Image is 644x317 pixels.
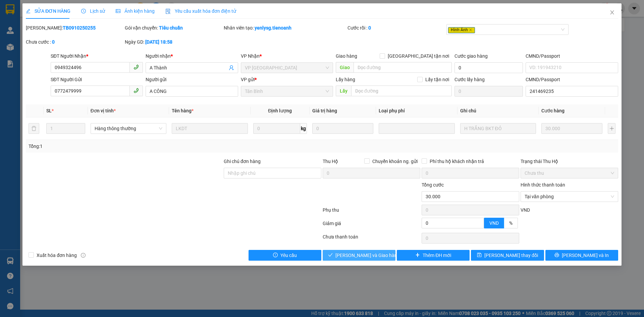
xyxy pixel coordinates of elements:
div: Cước rồi : [347,24,445,32]
span: Xuất hóa đơn hàng [34,252,79,259]
button: check[PERSON_NAME] và Giao hàng [323,250,395,261]
input: Ghi chú đơn hàng [224,168,321,178]
span: [GEOGRAPHIC_DATA] tận nơi [385,52,452,60]
span: VP Nhận [241,53,260,59]
label: Hình thức thanh toán [521,182,565,188]
div: Người nhận [146,52,238,60]
b: yenlysg.tienoanh [255,25,291,31]
span: SỬA ĐƠN HÀNG [26,8,70,14]
input: 0 [541,123,602,134]
b: TB0910250255 [63,25,96,31]
span: Yêu cầu [280,252,297,259]
span: Tân Bình [245,86,329,96]
span: Lấy hàng [336,77,355,82]
b: Tiêu chuẩn [159,25,183,31]
span: save [477,253,482,258]
div: SĐT Người Gửi [51,76,143,83]
span: clock-circle [81,9,86,13]
span: plus [415,253,420,258]
b: [DATE] 18:58 [145,39,172,45]
div: Trạng thái Thu Hộ [521,158,618,165]
div: Chưa thanh toán [322,233,421,245]
span: Giao [336,62,354,73]
div: Người gửi [146,76,238,83]
div: CMND/Passport [526,52,618,60]
span: Phí thu hộ khách nhận trả [427,158,487,165]
input: Dọc đường [351,86,452,96]
span: VND [521,207,530,213]
input: Dọc đường [354,62,452,73]
label: Cước lấy hàng [454,77,485,82]
span: Tên hàng [172,108,194,113]
span: Ảnh kiện hàng [116,8,155,14]
span: user-add [229,65,234,70]
div: CMND/Passport [526,76,618,83]
img: icon [165,9,171,14]
button: printer[PERSON_NAME] và In [545,250,618,261]
div: [PERSON_NAME]: [26,24,123,32]
span: Định lượng [268,108,292,113]
span: [PERSON_NAME] và In [562,252,609,259]
span: Tổng cước [422,182,444,188]
div: Nhân viên tạo: [224,24,346,32]
span: Giá trị hàng [312,108,337,113]
span: [PERSON_NAME] và Giao hàng [335,252,400,259]
span: Đơn vị tính [91,108,116,113]
input: VD: Bàn, Ghế [172,123,248,134]
span: Thêm ĐH mới [423,252,451,259]
span: check [328,253,333,258]
span: phone [133,64,139,70]
span: Tại văn phòng [525,192,614,202]
div: VP gửi [241,76,333,83]
span: exclamation-circle [273,253,278,258]
span: Hình Ảnh [448,27,475,33]
span: Chưa thu [525,168,614,178]
span: Thu Hộ [323,159,338,164]
button: save[PERSON_NAME] thay đổi [471,250,544,261]
span: picture [116,9,120,13]
th: Loại phụ phí [376,104,457,117]
button: exclamation-circleYêu cầu [249,250,321,261]
input: Ghi Chú [460,123,536,134]
span: VND [489,220,499,226]
span: VP Đà Lạt [245,63,329,73]
span: Giao hàng [336,53,357,59]
b: 0 [52,39,55,45]
span: printer [554,253,559,258]
span: % [509,220,513,226]
div: Phụ thu [322,206,421,218]
div: SĐT Người Nhận [51,52,143,60]
span: Cước hàng [541,108,565,113]
span: close [609,10,615,15]
button: delete [29,123,39,134]
span: Lịch sử [81,8,105,14]
button: Close [603,3,622,22]
span: info-circle [81,253,86,258]
span: Lấy [336,86,351,96]
span: Lấy tận nơi [423,76,452,83]
input: Cước giao hàng [454,62,523,73]
span: close [469,28,472,32]
div: Gói vận chuyển: [125,24,222,32]
button: plusThêm ĐH mới [397,250,470,261]
th: Ghi chú [458,104,539,117]
span: Chuyển khoản ng. gửi [370,158,420,165]
span: SL [46,108,52,113]
span: Hàng thông thường [95,123,162,134]
label: Ghi chú đơn hàng [224,159,261,164]
span: phone [133,88,139,93]
div: Giảm giá [322,220,421,231]
label: Cước giao hàng [454,53,488,59]
div: Ngày GD: [125,38,222,46]
input: Cước lấy hàng [454,86,523,97]
b: 0 [368,25,371,31]
div: Tổng: 1 [29,143,249,150]
span: kg [300,123,307,134]
div: Chưa cước : [26,38,123,46]
button: plus [608,123,615,134]
span: edit [26,9,31,13]
span: [PERSON_NAME] thay đổi [484,252,538,259]
input: 0 [312,123,373,134]
span: Yêu cầu xuất hóa đơn điện tử [165,8,236,14]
